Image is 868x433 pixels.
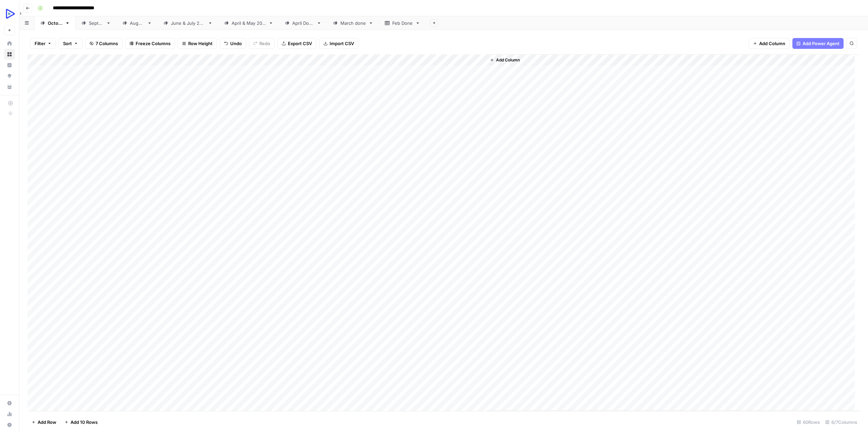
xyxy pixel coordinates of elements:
[117,16,158,30] a: [DATE]
[220,38,246,49] button: Undo
[136,40,171,47] span: Freeze Columns
[319,38,358,49] button: Import CSV
[327,16,379,30] a: March done
[340,20,366,26] div: March done
[496,57,520,63] span: Add Column
[85,38,122,49] button: 7 Columns
[392,20,413,26] div: Feb Done
[48,20,62,26] div: [DATE]
[4,81,15,92] a: Your Data
[279,16,327,30] a: April Done
[330,40,354,47] span: Import CSV
[823,417,860,428] div: 6/7 Columns
[4,409,15,419] a: Usage
[89,20,103,26] div: [DATE]
[4,49,15,60] a: Browse
[30,38,56,49] button: Filter
[487,56,522,64] button: Add Column
[803,40,840,47] span: Add Power Agent
[277,38,316,49] button: Export CSV
[288,40,312,47] span: Export CSV
[4,60,15,71] a: Insights
[188,40,213,47] span: Row Height
[27,417,60,428] button: Add Row
[218,16,279,30] a: [DATE] & [DATE]
[63,40,72,47] span: Sort
[249,38,275,49] button: Redo
[749,38,790,49] button: Add Column
[379,16,426,30] a: Feb Done
[130,20,144,26] div: [DATE]
[35,16,76,30] a: [DATE]
[38,419,56,426] span: Add Row
[4,419,15,430] button: Help + Support
[171,20,205,26] div: [DATE] & [DATE]
[178,38,217,49] button: Row Height
[794,417,823,428] div: 60 Rows
[230,40,242,47] span: Undo
[759,40,785,47] span: Add Column
[792,38,844,49] button: Add Power Agent
[125,38,175,49] button: Freeze Columns
[4,5,15,22] button: Workspace: OpenReplay
[60,417,102,428] button: Add 10 Rows
[158,16,218,30] a: [DATE] & [DATE]
[4,398,15,409] a: Settings
[96,40,118,47] span: 7 Columns
[59,38,82,49] button: Sort
[232,20,266,26] div: [DATE] & [DATE]
[292,20,314,26] div: April Done
[259,40,270,47] span: Redo
[35,40,45,47] span: Filter
[4,71,15,81] a: Opportunities
[76,16,117,30] a: [DATE]
[4,8,16,20] img: OpenReplay Logo
[4,38,15,49] a: Home
[71,419,98,426] span: Add 10 Rows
